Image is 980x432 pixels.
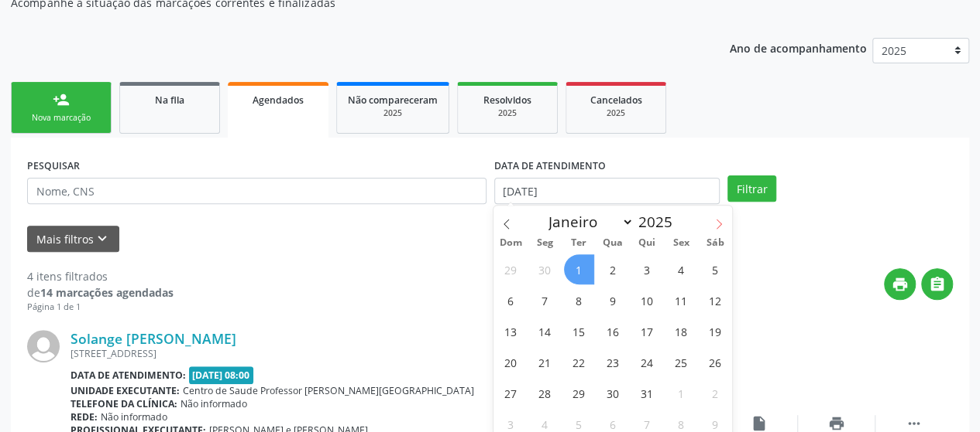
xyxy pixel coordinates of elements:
[493,238,528,248] span: Dom
[494,178,720,204] input: Selecione um intervalo
[634,212,685,232] input: Year
[40,285,174,300] strong: 14 marcações agendadas
[27,178,487,204] input: Nome, CNS
[666,285,696,315] span: Julho 11, 2025
[564,254,594,284] span: Julho 1, 2025
[70,384,180,397] b: Unidade executante:
[632,347,662,377] span: Julho 24, 2025
[27,284,174,301] div: de
[598,378,628,408] span: Julho 30, 2025
[700,285,731,315] span: Julho 12, 2025
[666,347,696,377] span: Julho 25, 2025
[929,276,946,293] i: 
[496,347,526,377] span: Julho 20, 2025
[892,276,909,293] i: print
[27,226,119,253] button: Mais filtroskeyboard_arrow_down
[496,285,526,315] span: Julho 6, 2025
[700,378,731,408] span: Agosto 2, 2025
[494,154,606,178] label: DATA DE ATENDIMENTO
[630,238,664,248] span: Qui
[698,238,732,248] span: Sáb
[828,415,845,432] i: print
[27,330,60,362] img: img
[530,347,560,377] span: Julho 21, 2025
[530,316,560,346] span: Julho 14, 2025
[253,94,304,107] span: Agendados
[598,254,628,284] span: Julho 2, 2025
[751,415,768,432] i: insert_drive_file
[496,316,526,346] span: Julho 13, 2025
[27,268,174,284] div: 4 itens filtrados
[632,254,662,284] span: Julho 3, 2025
[483,94,531,107] span: Resolvidos
[22,112,100,124] div: Nova marcação
[666,378,696,408] span: Agosto 1, 2025
[530,254,560,284] span: Junho 30, 2025
[700,254,731,284] span: Julho 5, 2025
[183,384,474,397] span: Centro de Saude Professor [PERSON_NAME][GEOGRAPHIC_DATA]
[727,175,776,202] button: Filtrar
[564,316,594,346] span: Julho 15, 2025
[348,107,438,119] div: 2025
[70,410,98,423] b: Rede:
[530,285,560,315] span: Julho 7, 2025
[598,347,628,377] span: Julho 23, 2025
[596,238,630,248] span: Qua
[70,347,720,360] div: [STREET_ADDRESS]
[27,301,174,314] div: Página 1 de 1
[730,38,867,57] p: Ano de acompanhamento
[564,285,594,315] span: Julho 8, 2025
[70,397,177,410] b: Telefone da clínica:
[27,154,80,178] label: PESQUISAR
[577,107,655,119] div: 2025
[94,230,111,247] i: keyboard_arrow_down
[664,238,698,248] span: Sex
[590,94,642,107] span: Cancelados
[496,378,526,408] span: Julho 27, 2025
[598,285,628,315] span: Julho 9, 2025
[101,410,167,423] span: Não informado
[562,238,596,248] span: Ter
[181,397,247,410] span: Não informado
[530,378,560,408] span: Julho 28, 2025
[189,366,254,384] span: [DATE] 08:00
[700,316,731,346] span: Julho 19, 2025
[598,316,628,346] span: Julho 16, 2025
[700,347,731,377] span: Julho 26, 2025
[564,347,594,377] span: Julho 22, 2025
[884,268,916,300] button: print
[632,316,662,346] span: Julho 17, 2025
[666,316,696,346] span: Julho 18, 2025
[632,285,662,315] span: Julho 10, 2025
[70,330,236,347] a: Solange [PERSON_NAME]
[921,268,953,300] button: 
[632,378,662,408] span: Julho 31, 2025
[155,94,184,107] span: Na fila
[528,238,562,248] span: Seg
[542,211,634,233] select: Month
[564,378,594,408] span: Julho 29, 2025
[348,94,438,107] span: Não compareceram
[53,91,70,108] div: person_add
[70,369,186,382] b: Data de atendimento:
[666,254,696,284] span: Julho 4, 2025
[496,254,526,284] span: Junho 29, 2025
[906,415,923,432] i: 
[469,107,546,119] div: 2025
